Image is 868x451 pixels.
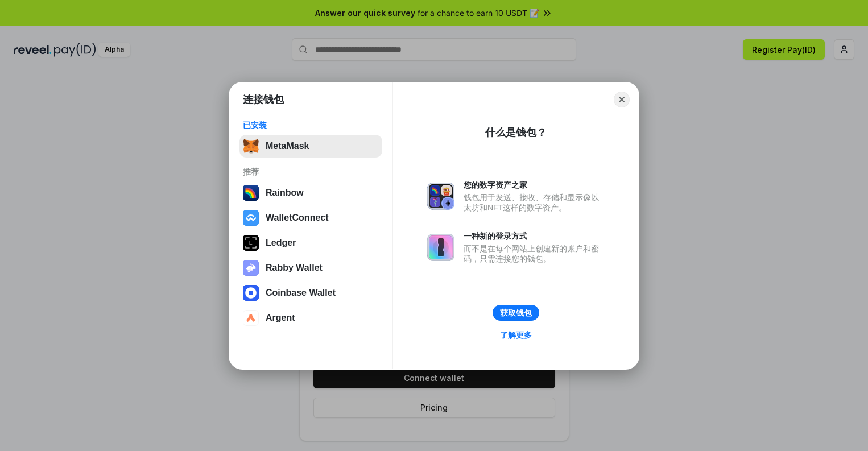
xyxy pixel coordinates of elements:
div: WalletConnect [266,213,329,223]
button: Argent [239,307,382,329]
div: MetaMask [266,141,309,151]
div: 已安装 [243,120,379,130]
div: 钱包用于发送、接收、存储和显示像以太坊和NFT这样的数字资产。 [464,192,605,213]
div: 获取钱包 [500,308,532,318]
div: 什么是钱包？ [485,126,547,139]
button: Rainbow [239,181,382,204]
button: Ledger [239,231,382,254]
button: Close [614,92,630,107]
div: 您的数字资产之家 [464,180,605,190]
div: Coinbase Wallet [266,288,336,298]
img: svg+xml,%3Csvg%20width%3D%2228%22%20height%3D%2228%22%20viewBox%3D%220%200%2028%2028%22%20fill%3D... [243,310,259,326]
img: svg+xml,%3Csvg%20xmlns%3D%22http%3A%2F%2Fwww.w3.org%2F2000%2Fsvg%22%20fill%3D%22none%22%20viewBox... [427,234,454,261]
div: 了解更多 [500,330,532,340]
button: Rabby Wallet [239,256,382,279]
div: Argent [266,313,295,323]
img: svg+xml,%3Csvg%20xmlns%3D%22http%3A%2F%2Fwww.w3.org%2F2000%2Fsvg%22%20fill%3D%22none%22%20viewBox... [243,260,259,276]
div: Ledger [266,238,296,248]
div: Rainbow [266,188,304,198]
div: 一种新的登录方式 [464,231,605,241]
button: 获取钱包 [493,305,539,321]
img: svg+xml,%3Csvg%20xmlns%3D%22http%3A%2F%2Fwww.w3.org%2F2000%2Fsvg%22%20width%3D%2228%22%20height%3... [243,235,259,251]
div: 而不是在每个网站上创建新的账户和密码，只需连接您的钱包。 [464,243,605,264]
a: 了解更多 [493,328,539,342]
img: svg+xml,%3Csvg%20width%3D%2228%22%20height%3D%2228%22%20viewBox%3D%220%200%2028%2028%22%20fill%3D... [243,210,259,226]
img: svg+xml,%3Csvg%20width%3D%2228%22%20height%3D%2228%22%20viewBox%3D%220%200%2028%2028%22%20fill%3D... [243,285,259,301]
button: Coinbase Wallet [239,282,382,304]
img: svg+xml,%3Csvg%20width%3D%22120%22%20height%3D%22120%22%20viewBox%3D%220%200%20120%20120%22%20fil... [243,185,259,201]
h1: 连接钱包 [243,93,284,106]
button: WalletConnect [239,206,382,229]
button: MetaMask [239,135,382,158]
div: 推荐 [243,167,379,177]
img: svg+xml,%3Csvg%20fill%3D%22none%22%20height%3D%2233%22%20viewBox%3D%220%200%2035%2033%22%20width%... [243,138,259,154]
img: svg+xml,%3Csvg%20xmlns%3D%22http%3A%2F%2Fwww.w3.org%2F2000%2Fsvg%22%20fill%3D%22none%22%20viewBox... [427,183,454,210]
div: Rabby Wallet [266,263,323,273]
